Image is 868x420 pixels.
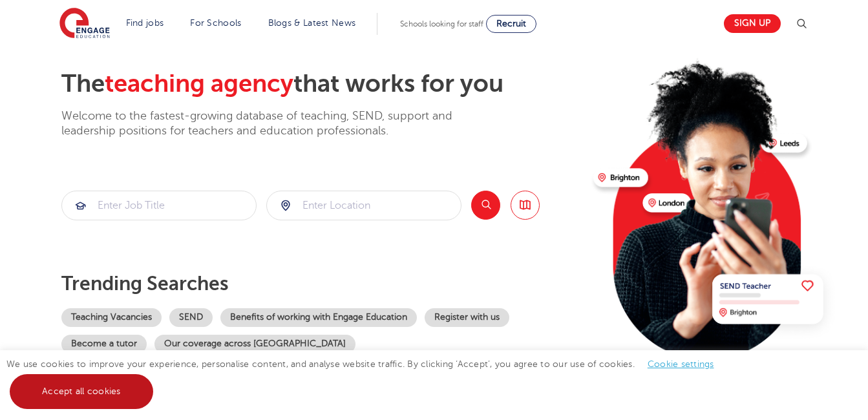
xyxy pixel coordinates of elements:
[267,191,461,220] input: Submit
[105,70,293,98] span: teaching agency
[61,272,583,295] p: Trending searches
[6,359,727,396] span: We use cookies to improve your experience, personalise content, and analyse website traffic. By c...
[61,69,583,99] h2: The that works for you
[425,308,509,327] a: Register with us
[126,18,164,28] a: Find jobs
[62,191,256,220] input: Submit
[61,191,257,220] div: Submit
[10,374,153,409] a: Accept all cookies
[471,191,500,220] button: Search
[61,109,488,139] p: Welcome to the fastest-growing database of teaching, SEND, support and leadership positions for t...
[169,308,213,327] a: SEND
[61,308,162,327] a: Teaching Vacancies
[724,14,781,33] a: Sign up
[400,19,483,28] span: Schools looking for staff
[486,15,536,33] a: Recruit
[496,19,526,28] span: Recruit
[190,18,241,28] a: For Schools
[648,359,714,369] a: Cookie settings
[266,191,461,220] div: Submit
[61,335,147,353] a: Become a tutor
[59,8,110,40] img: Engage Education
[268,18,356,28] a: Blogs & Latest News
[220,308,417,327] a: Benefits of working with Engage Education
[154,335,355,353] a: Our coverage across [GEOGRAPHIC_DATA]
